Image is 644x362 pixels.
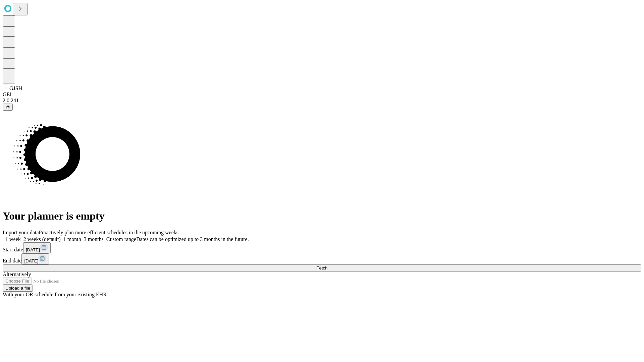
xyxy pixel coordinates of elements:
span: 2 weeks (default) [23,236,61,242]
div: End date [3,253,641,264]
span: [DATE] [24,258,38,263]
span: @ [5,105,10,110]
button: Upload a file [3,285,33,292]
div: Start date [3,242,641,253]
div: 2.0.241 [3,98,641,104]
span: Import your data [3,230,39,235]
span: 3 months [84,236,104,242]
span: Dates can be optimized up to 3 months in the future. [136,236,249,242]
h1: Your planner is empty [3,210,641,222]
button: [DATE] [23,242,51,253]
span: Custom range [106,236,136,242]
button: Fetch [3,264,641,271]
div: GEI [3,92,641,98]
span: With your OR schedule from your existing EHR [3,292,107,297]
span: [DATE] [26,247,40,252]
span: Alternatively [3,271,31,277]
button: [DATE] [21,253,49,264]
span: 1 week [5,236,21,242]
button: @ [3,104,13,111]
span: 1 month [63,236,81,242]
span: Proactively plan more efficient schedules in the upcoming weeks. [39,230,180,235]
span: GJSH [9,85,22,91]
span: Fetch [316,265,327,270]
